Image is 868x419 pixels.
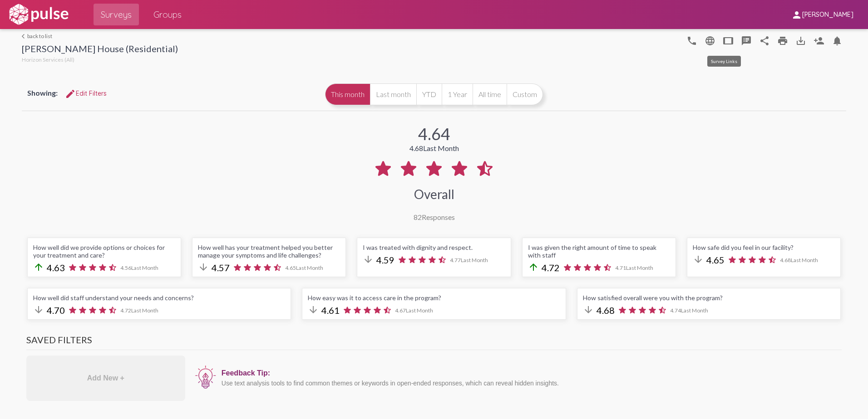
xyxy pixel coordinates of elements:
[120,307,158,314] span: 4.72
[308,294,560,302] div: How easy was it to access care in the program?
[755,31,774,49] button: Share
[442,83,473,105] button: 1 Year
[693,254,704,265] mat-icon: arrow_downward
[777,35,788,46] mat-icon: print
[423,144,459,152] span: Last Month
[416,83,442,105] button: YTD
[705,35,715,46] mat-icon: language
[759,35,770,46] mat-icon: Share
[791,10,802,20] mat-icon: person
[418,124,450,144] div: 4.64
[27,88,58,97] span: Showing:
[131,307,158,314] span: Last Month
[461,257,488,263] span: Last Month
[101,6,132,23] span: Surveys
[33,244,175,259] div: How well did we provide options or choices for your treatment and care?
[22,34,27,39] mat-icon: arrow_back_ios
[741,35,752,46] mat-icon: speaker_notes
[583,304,594,315] mat-icon: arrow_downward
[719,31,737,49] button: tablet
[7,3,70,26] img: white-logo.svg
[22,56,74,63] span: Horizon Services (All)
[146,4,189,25] a: Groups
[810,31,828,49] button: Person
[670,307,708,314] span: 4.74
[94,4,139,25] a: Surveys
[737,31,755,49] button: speaker_notes
[414,213,422,221] span: 82
[791,257,818,263] span: Last Month
[409,144,459,152] div: 4.68
[814,35,824,46] mat-icon: Person
[395,307,433,314] span: 4.67
[325,83,370,105] button: This month
[222,380,837,387] div: Use text analysis tools to find common themes or keywords in open-ended responses, which can reve...
[363,244,505,251] div: I was treated with dignity and respect.
[47,262,65,273] span: 4.63
[597,305,615,316] span: 4.68
[212,262,230,273] span: 4.57
[784,6,861,23] button: [PERSON_NAME]
[153,6,182,23] span: Groups
[832,35,843,46] mat-icon: Bell
[542,262,560,273] span: 4.72
[33,294,285,302] div: How well did staff understand your needs and concerns?
[723,35,734,46] mat-icon: tablet
[615,264,653,271] span: 4.71
[308,304,319,315] mat-icon: arrow_downward
[222,369,837,377] div: Feedback Tip:
[321,305,340,316] span: 4.61
[774,31,792,49] a: print
[626,264,653,271] span: Last Month
[376,254,395,265] span: 4.59
[363,254,374,265] mat-icon: arrow_downward
[792,31,810,49] button: Download
[65,88,76,99] mat-icon: Edit Filters
[131,264,158,271] span: Last Month
[22,33,178,39] a: back to list
[693,244,835,251] div: How safe did you feel in our facility?
[194,365,217,390] img: icon12.png
[507,83,543,105] button: Custom
[450,257,488,263] span: 4.77
[780,257,818,263] span: 4.68
[686,35,697,46] mat-icon: language
[828,31,846,49] button: Bell
[683,31,701,49] button: language
[58,85,114,102] button: Edit FiltersEdit Filters
[26,334,842,350] h3: Saved Filters
[198,244,340,259] div: How well has your treatment helped you better manage your symptoms and life challenges?
[33,262,44,273] mat-icon: arrow_upward
[22,43,178,56] div: [PERSON_NAME] House (Residential)
[414,213,455,221] div: Responses
[285,264,323,271] span: 4.65
[296,264,323,271] span: Last Month
[681,307,708,314] span: Last Month
[65,89,107,97] span: Edit Filters
[473,83,507,105] button: All time
[583,294,835,302] div: How satisfied overall were you with the program?
[528,262,539,273] mat-icon: arrow_upward
[701,31,719,49] button: language
[414,186,454,202] div: Overall
[802,11,853,19] span: [PERSON_NAME]
[26,356,185,401] div: Add New +
[47,305,65,316] span: 4.70
[370,83,416,105] button: Last month
[528,244,670,259] div: I was given the right amount of time to speak with staff
[795,35,806,46] mat-icon: Download
[120,264,158,271] span: 4.56
[406,307,433,314] span: Last Month
[33,304,44,315] mat-icon: arrow_downward
[198,262,209,273] mat-icon: arrow_downward
[706,254,725,265] span: 4.65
